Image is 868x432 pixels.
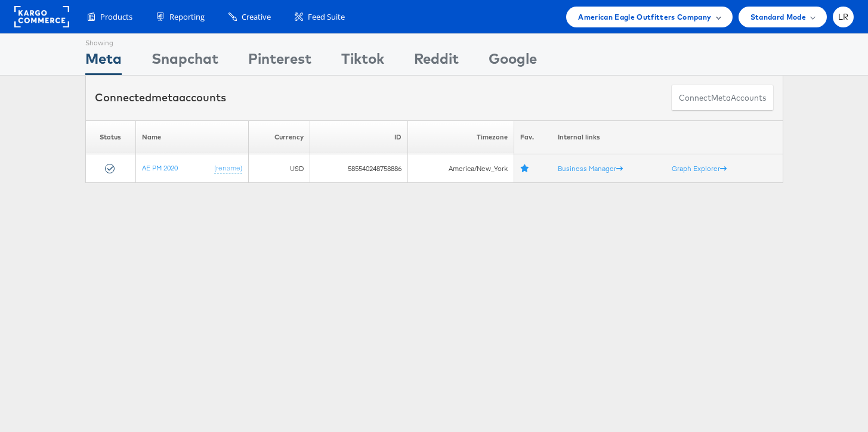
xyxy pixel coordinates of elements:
div: Google [489,48,537,75]
th: ID [310,120,408,154]
span: LR [838,13,849,21]
span: meta [711,92,731,104]
div: Reddit [414,48,459,75]
td: America/New_York [408,154,514,183]
button: ConnectmetaAccounts [671,85,774,111]
div: Pinterest [248,48,311,75]
span: Creative [242,11,271,23]
div: Showing [85,34,122,48]
a: Graph Explorer [672,164,727,173]
div: Connected accounts [95,90,226,105]
span: meta [152,91,179,104]
th: Status [85,120,135,154]
span: American Eagle Outfitters Company [578,11,711,23]
th: Name [135,120,248,154]
th: Currency [248,120,310,154]
td: USD [248,154,310,183]
span: Products [100,11,132,23]
a: (rename) [214,163,242,173]
td: 585540248758886 [310,154,408,183]
span: Reporting [169,11,205,23]
th: Timezone [408,120,514,154]
a: AE PM 2020 [142,163,178,172]
span: Standard Mode [750,11,806,23]
a: Business Manager [558,164,623,173]
span: Feed Suite [308,11,345,23]
div: Snapchat [152,48,218,75]
div: Meta [85,48,122,75]
div: Tiktok [341,48,384,75]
